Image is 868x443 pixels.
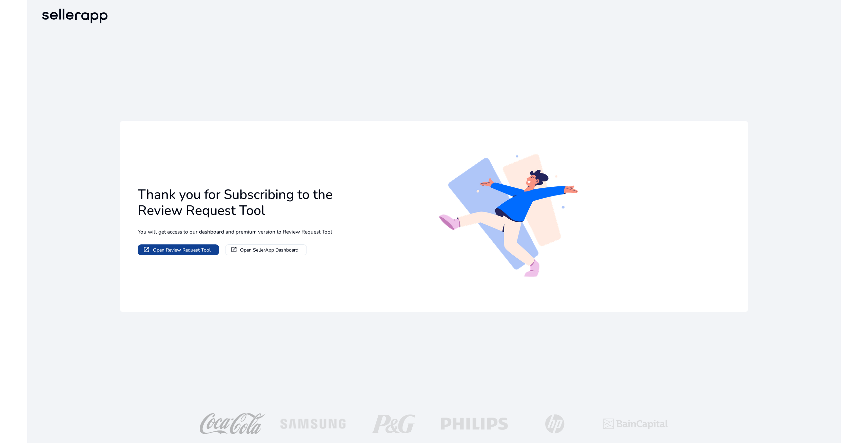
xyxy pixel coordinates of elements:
[599,413,671,435] img: baincapitalTopLogo.png
[138,244,219,255] button: Open Review Request Tool
[39,6,111,26] img: sellerapp-logo
[138,228,353,236] p: You will get access to our dashboard and premium version to Review Request Tool
[438,413,510,435] img: philips-logo-white.png
[519,413,591,435] img: hp-logo-white.png
[225,244,307,255] button: Open SellerApp Dashboard
[277,413,349,435] img: Samsung-logo-white.png
[240,246,298,254] span: Open SellerApp Dashboard
[153,246,211,254] span: Open Review Request Tool
[138,187,353,219] h1: Thank you for Subscribing to the Review Request Tool
[197,413,268,435] img: coca-cola-logo.png
[358,413,430,435] img: p-g-logo-white.png
[143,246,150,253] mat-icon: open_in_new
[231,246,237,253] mat-icon: open_in_new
